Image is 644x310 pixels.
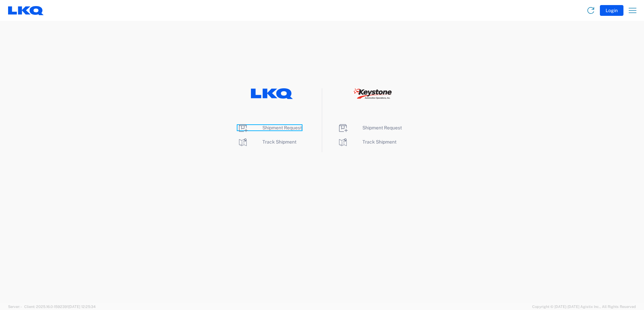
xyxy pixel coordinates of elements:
[68,305,96,309] span: [DATE] 12:25:34
[362,139,396,145] span: Track Shipment
[600,5,623,16] button: Login
[337,139,396,145] a: Track Shipment
[362,125,402,130] span: Shipment Request
[262,125,302,130] span: Shipment Request
[262,139,296,145] span: Track Shipment
[24,305,96,309] span: Client: 2025.16.0-1592391
[337,125,402,130] a: Shipment Request
[237,139,296,145] a: Track Shipment
[532,304,636,310] span: Copyright © [DATE]-[DATE] Agistix Inc., All Rights Reserved
[8,305,21,309] span: Server: -
[237,125,302,130] a: Shipment Request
